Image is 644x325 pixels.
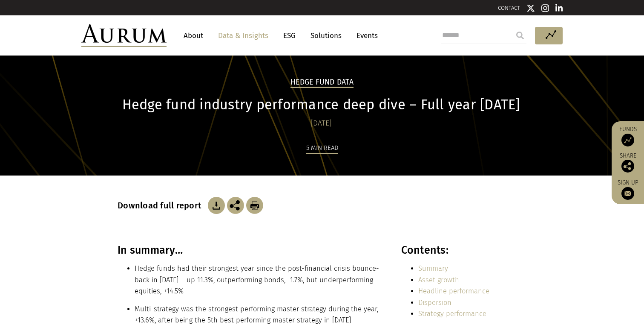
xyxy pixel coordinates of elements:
[227,197,244,214] img: Share this post
[418,287,489,295] a: Headline performance
[526,4,535,12] img: Twitter icon
[418,276,459,284] a: Asset growth
[541,4,549,12] img: Instagram icon
[118,117,524,129] div: [DATE]
[118,200,206,211] h3: Download full report
[621,160,634,173] img: Share this post
[616,126,640,146] a: Funds
[306,28,346,44] a: Solutions
[418,299,451,307] a: Dispersion
[118,97,524,113] h1: Hedge fund industry performance deep dive – Full year [DATE]
[306,143,338,154] div: 5 min read
[290,78,354,88] h2: Hedge Fund Data
[246,197,263,214] img: Download Article
[621,187,634,200] img: Sign up to our newsletter
[512,27,529,44] input: Submit
[401,244,524,257] h3: Contents:
[118,244,382,257] h3: In summary…
[208,197,225,214] img: Download Article
[616,153,640,173] div: Share
[621,134,634,146] img: Access Funds
[279,28,300,44] a: ESG
[179,28,207,44] a: About
[81,24,167,47] img: Aurum
[498,5,520,11] a: CONTACT
[135,263,382,297] li: Hedge funds had their strongest year since the post-financial crisis bounce-back in [DATE] – up 1...
[352,28,378,44] a: Events
[555,4,563,12] img: Linkedin icon
[214,28,273,44] a: Data & Insights
[418,264,448,272] a: Summary
[616,179,640,200] a: Sign up
[418,310,486,318] a: Strategy performance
